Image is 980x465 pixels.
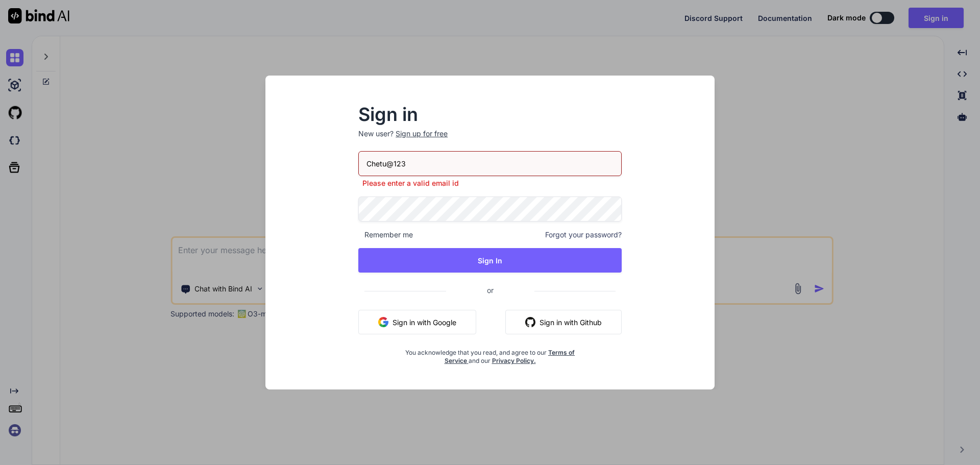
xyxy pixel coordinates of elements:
span: or [446,278,534,303]
h2: Sign in [358,106,622,123]
img: google [378,317,388,327]
input: Login or Email [358,151,622,176]
span: Remember me [358,230,413,240]
p: Please enter a valid email id [358,178,622,188]
button: Sign In [358,248,622,273]
div: Sign up for free [396,129,448,139]
button: Sign in with Github [505,310,622,334]
img: github [525,317,535,327]
p: New user? [358,129,622,151]
a: Privacy Policy. [492,357,536,364]
div: You acknowledge that you read, and agree to our and our [402,342,578,365]
span: Forgot your password? [545,230,622,240]
a: Terms of Service [445,349,575,364]
button: Sign in with Google [358,310,476,334]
